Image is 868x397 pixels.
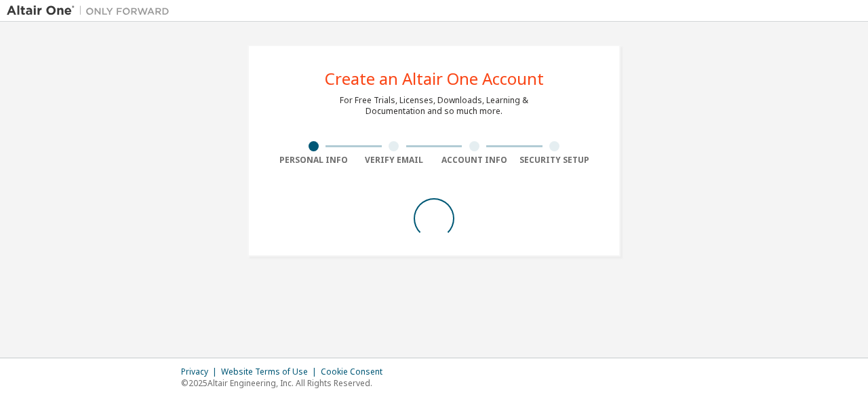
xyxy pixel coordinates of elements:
div: Cookie Consent [321,366,391,377]
div: Verify Email [354,155,435,166]
div: Security Setup [515,155,595,166]
div: Privacy [181,366,221,377]
div: Account Info [434,155,515,166]
div: Personal Info [273,155,354,166]
p: © 2025 Altair Engineering, Inc. All Rights Reserved. [181,377,391,389]
div: Website Terms of Use [221,366,321,377]
div: For Free Trials, Licenses, Downloads, Learning & Documentation and so much more. [340,95,528,117]
img: Altair One [7,4,176,18]
div: Create an Altair One Account [325,71,544,87]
